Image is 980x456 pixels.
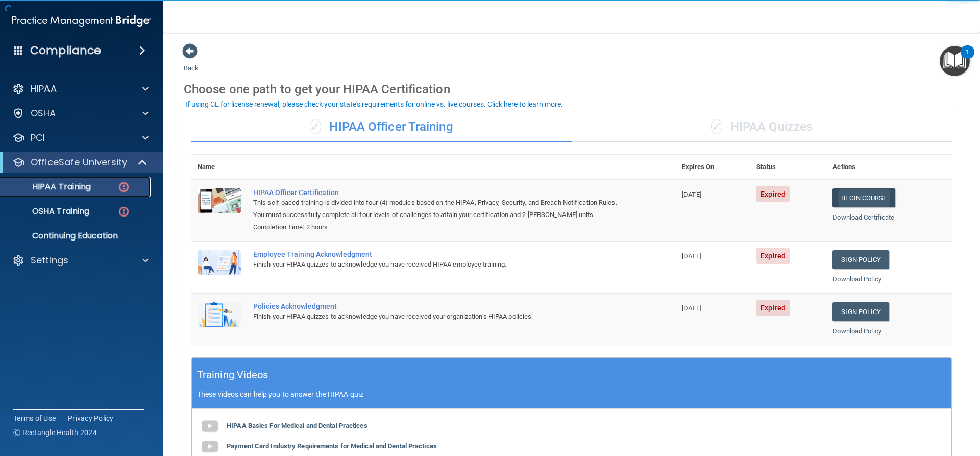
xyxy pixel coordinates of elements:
a: Back [184,52,199,72]
a: Privacy Policy [68,413,114,423]
b: HIPAA Basics For Medical and Dental Practices [227,422,367,429]
p: OSHA [31,107,56,119]
span: Ⓒ Rectangle Health 2024 [13,427,97,438]
h5: Training Videos [197,366,268,384]
h4: Compliance [30,43,101,58]
a: OSHA [12,107,149,119]
b: Payment Card Industry Requirements for Medical and Dental Practices [227,442,437,450]
div: Choose one path to get your HIPAA Certification [184,75,960,104]
span: [DATE] [682,252,701,260]
p: Settings [31,254,68,267]
a: Sign Policy [832,302,889,321]
a: PCI [12,132,149,144]
a: HIPAA Officer Certification [253,188,625,197]
div: HIPAA Officer Training [191,112,572,142]
p: HIPAA [31,83,57,95]
a: HIPAA [12,83,149,95]
div: HIPAA Quizzes [572,112,952,142]
div: This self-paced training is divided into four (4) modules based on the HIPAA, Privacy, Security, ... [253,197,625,221]
th: Name [191,155,247,180]
button: If using CE for license renewal, please check your state's requirements for online vs. live cours... [184,99,565,109]
a: Download Certificate [832,213,894,221]
a: Terms of Use [13,413,56,423]
button: Open Resource Center, 1 new notification [940,46,970,76]
div: Policies Acknowledgment [253,302,625,310]
th: Actions [826,155,952,180]
a: Begin Course [832,188,895,207]
th: Status [750,155,826,180]
a: OfficeSafe University [12,156,148,169]
img: PMB logo [12,11,151,31]
a: Settings [12,254,149,267]
p: OSHA Training [7,206,89,217]
iframe: Drift Widget Chat Controller [803,383,968,424]
div: Employee Training Acknowledgment [253,250,625,258]
span: [DATE] [682,190,701,198]
span: ✓ [711,119,722,134]
div: Completion Time: 2 hours [253,221,625,233]
span: Expired [756,248,790,264]
div: Finish your HIPAA quizzes to acknowledge you have received your organization’s HIPAA policies. [253,310,625,323]
p: OfficeSafe University [31,156,127,169]
div: Finish your HIPAA quizzes to acknowledge you have received HIPAA employee training. [253,258,625,271]
p: Continuing Education [7,231,146,241]
span: ✓ [310,119,321,134]
th: Expires On [676,155,750,180]
span: Expired [756,186,790,202]
div: If using CE for license renewal, please check your state's requirements for online vs. live cours... [185,101,563,108]
p: HIPAA Training [7,182,91,192]
span: [DATE] [682,304,701,312]
p: PCI [31,132,45,144]
a: Sign Policy [832,250,889,269]
p: These videos can help you to answer the HIPAA quiz [197,390,946,398]
span: Expired [756,300,790,316]
a: Download Policy [832,327,881,335]
img: gray_youtube_icon.38fcd6cc.png [200,416,220,437]
a: Download Policy [832,275,881,283]
div: 1 [966,52,969,65]
img: danger-circle.6113f641.png [117,181,130,194]
img: danger-circle.6113f641.png [117,205,130,218]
